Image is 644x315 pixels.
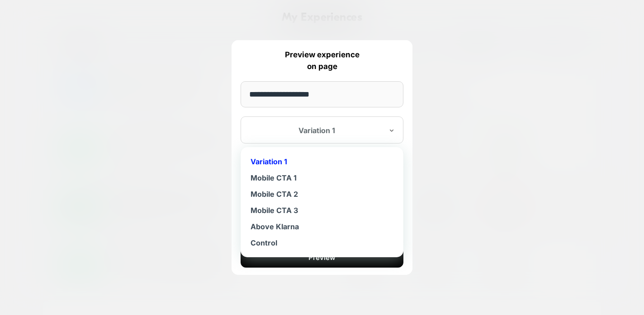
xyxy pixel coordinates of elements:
[241,247,403,268] button: Preview
[245,235,399,251] div: Control
[245,186,399,202] div: Mobile CTA 2
[245,153,399,170] div: Variation 1
[245,202,399,218] div: Mobile CTA 3
[245,170,399,186] div: Mobile CTA 1
[245,218,399,235] div: Above Klarna
[241,49,403,72] p: Preview experience on page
